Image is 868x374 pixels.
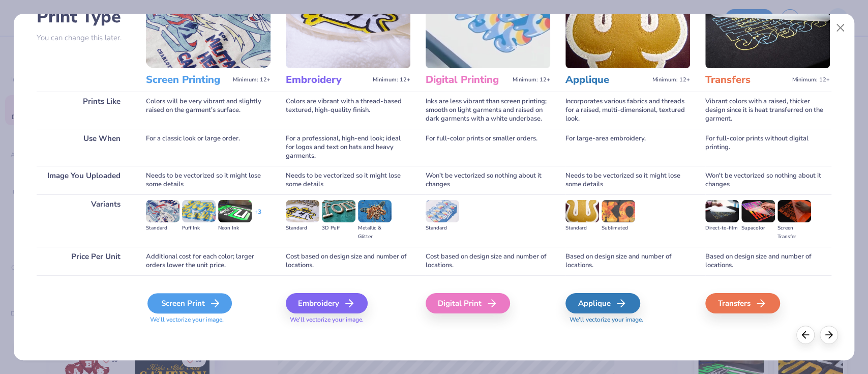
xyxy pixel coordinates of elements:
div: Prints Like [37,92,131,129]
div: Embroidery [286,293,368,313]
div: Needs to be vectorized so it might lose some details [146,166,271,194]
div: Metallic & Glitter [358,224,392,241]
div: Digital Print [426,293,510,313]
div: Puff Ink [182,224,216,233]
img: Supacolor [741,200,775,222]
img: Standard [565,200,599,222]
span: Minimum: 12+ [792,76,830,83]
h3: Embroidery [286,73,369,87]
div: For full-color prints or smaller orders. [426,129,550,166]
div: For full-color prints without digital printing. [705,129,830,166]
div: Variants [37,194,131,247]
span: We'll vectorize your image. [286,315,410,324]
div: For a professional, high-end look; ideal for logos and text on hats and heavy garments. [286,129,410,166]
h3: Screen Printing [146,73,229,87]
div: Transfers [705,293,780,313]
h3: Applique [565,73,648,87]
div: Based on design size and number of locations. [705,247,830,275]
img: Neon Ink [218,200,252,222]
div: + 3 [254,208,261,225]
div: Inks are less vibrant than screen printing; smooth on light garments and raised on dark garments ... [426,92,550,129]
div: Standard [565,224,599,233]
h3: Digital Printing [426,73,508,87]
div: Use When [37,129,131,166]
img: 3D Puff [322,200,355,222]
div: Additional cost for each color; larger orders lower the unit price. [146,247,271,275]
p: You can change this later. [37,34,131,42]
div: Won't be vectorized so nothing about it changes [426,166,550,194]
div: Screen Transfer [777,224,811,241]
div: For large-area embroidery. [565,129,690,166]
div: Cost based on design size and number of locations. [426,247,550,275]
div: Needs to be vectorized so it might lose some details [286,166,410,194]
span: Minimum: 12+ [652,76,690,83]
div: Supacolor [741,224,775,233]
div: Standard [286,224,319,233]
div: Image You Uploaded [37,166,131,194]
div: Won't be vectorized so nothing about it changes [705,166,830,194]
span: We'll vectorize your image. [565,315,690,324]
img: Standard [146,200,179,222]
span: Minimum: 12+ [233,76,271,83]
span: Minimum: 12+ [373,76,410,83]
div: Vibrant colors with a raised, thicker design since it is heat transferred on the garment. [705,92,830,129]
img: Screen Transfer [777,200,811,222]
h3: Transfers [705,73,788,87]
div: Neon Ink [218,224,252,233]
button: Close [831,18,850,38]
img: Puff Ink [182,200,216,222]
div: Needs to be vectorized so it might lose some details [565,166,690,194]
img: Standard [426,200,459,222]
div: Direct-to-film [705,224,739,233]
div: Sublimated [602,224,635,233]
div: 3D Puff [322,224,355,233]
img: Sublimated [602,200,635,222]
div: Based on design size and number of locations. [565,247,690,275]
div: Applique [565,293,640,313]
div: Price Per Unit [37,247,131,275]
img: Direct-to-film [705,200,739,222]
div: Incorporates various fabrics and threads for a raised, multi-dimensional, textured look. [565,92,690,129]
div: Cost based on design size and number of locations. [286,247,410,275]
div: Standard [146,224,179,233]
div: For a classic look or large order. [146,129,271,166]
span: Minimum: 12+ [513,76,550,83]
span: We'll vectorize your image. [146,315,271,324]
div: Colors are vibrant with a thread-based textured, high-quality finish. [286,92,410,129]
div: Screen Print [147,293,232,313]
div: Standard [426,224,459,233]
img: Standard [286,200,319,222]
div: Colors will be very vibrant and slightly raised on the garment's surface. [146,92,271,129]
img: Metallic & Glitter [358,200,392,222]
